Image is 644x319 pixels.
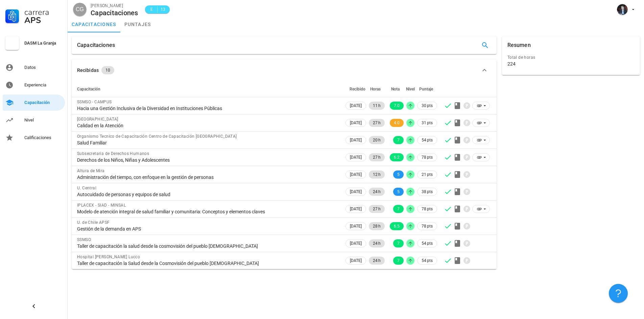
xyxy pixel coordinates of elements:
span: SSMSO - CAMPUS [77,100,112,104]
div: Capacitación [24,100,62,105]
div: Calidad en la Atención [77,123,339,129]
span: 20 h [373,136,381,144]
span: 11 h [373,102,381,110]
span: 38 pts [422,188,433,195]
span: 31 pts [422,119,433,126]
div: Recibidas [77,67,99,74]
span: 21 pts [422,171,433,178]
span: U. de Chile APSF [77,220,110,225]
span: 27 h [373,205,381,213]
span: 78 pts [422,223,433,230]
span: 78 pts [422,206,433,212]
span: [DATE] [350,136,362,144]
div: Resumen [507,36,531,54]
span: Organismo Tecnico de Capacitación Centro de Capacitación [GEOGRAPHIC_DATA] [77,134,237,139]
div: Nivel [24,117,62,123]
span: 54 pts [422,240,433,247]
span: 6.2 [394,153,400,161]
div: avatar [73,3,87,16]
span: Recibido [350,87,365,91]
span: 7.0 [394,102,400,110]
a: Capacitación [3,95,65,111]
span: 27 h [373,119,381,127]
th: Nota [386,81,405,97]
span: [DATE] [350,154,362,161]
span: Altura de Mira [77,168,105,173]
th: Capacitación [72,81,344,97]
div: Capacitaciones [77,36,115,54]
span: 4.0 [394,119,400,127]
div: [PERSON_NAME] [91,2,138,9]
span: [DATE] [350,240,362,247]
div: Carrera [24,8,62,16]
div: Calificaciones [24,135,62,140]
span: IPLACEX - SIAD - MINSAL [77,203,126,208]
th: Recibido [344,81,367,97]
div: Capacitaciones [91,9,138,17]
span: 27 h [373,153,381,161]
span: E [149,6,154,13]
span: Subsecretaria de Derechos Humanos [77,151,149,156]
span: 7 [397,239,400,247]
span: SSMSO [77,237,91,242]
div: Autocuidado de personas y equipos de salud [77,191,339,197]
span: 7 [397,257,400,265]
th: Puntaje [416,81,438,97]
span: Horas [370,87,381,91]
span: 28 h [373,222,381,230]
span: 24 h [373,188,381,196]
th: Horas [367,81,386,97]
span: 24 h [373,257,381,265]
span: 13 [160,6,166,13]
a: Nivel [3,112,65,128]
div: Experiencia [24,82,62,88]
span: 78 pts [422,154,433,161]
span: [DATE] [350,171,362,178]
span: [DATE] [350,205,362,213]
div: Hacia una Gestión Inclusiva de la Diversidad en Instituciones Públicas [77,105,339,111]
button: Recibidas 10 [72,59,497,81]
a: Calificaciones [3,130,65,146]
div: Derechos de los Niños, Niñas y Adolescentes [77,157,339,163]
span: 7 [397,136,400,144]
span: 12 h [373,170,381,179]
div: DASM La Granja [24,41,62,46]
div: Datos [24,65,62,70]
div: Salud Familiar [77,140,339,146]
span: 30 pts [422,102,433,109]
div: APS [24,16,62,24]
div: avatar [617,4,628,15]
span: Hospital [PERSON_NAME] Lucco [77,255,140,259]
a: Datos [3,59,65,76]
span: Puntaje [419,87,433,91]
div: Administración del tiempo, con enfoque en la gestión de personas [77,174,339,180]
div: Taller de capacitación la Salud desde la Cosmovisión del pueblo [DEMOGRAPHIC_DATA] [77,260,339,266]
span: 10 [105,66,110,74]
span: [DATE] [350,222,362,230]
div: 224 [507,61,516,67]
span: [DATE] [350,102,362,109]
a: Experiencia [3,77,65,93]
span: 6.5 [394,222,400,230]
a: puntajes [120,16,155,32]
th: Nivel [405,81,416,97]
div: Taller de capacitación la salud desde la cosmovisión del pueblo [DEMOGRAPHIC_DATA] [77,243,339,249]
span: Capacitación [77,87,100,91]
span: [DATE] [350,257,362,264]
span: Nivel [406,87,415,91]
a: capacitaciones [68,16,120,32]
span: 5 [397,170,400,179]
span: [DATE] [350,119,362,127]
div: Gestión de la demanda en APS [77,226,339,232]
span: [GEOGRAPHIC_DATA] [77,117,118,122]
span: Nota [391,87,400,91]
span: 24 h [373,239,381,247]
span: [DATE] [350,188,362,195]
span: U. Central [77,186,96,190]
div: Total de horas [507,54,635,61]
span: 5 [397,188,400,196]
span: 54 pts [422,137,433,143]
span: 7 [397,205,400,213]
span: 54 pts [422,257,433,264]
span: CG [76,3,84,16]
